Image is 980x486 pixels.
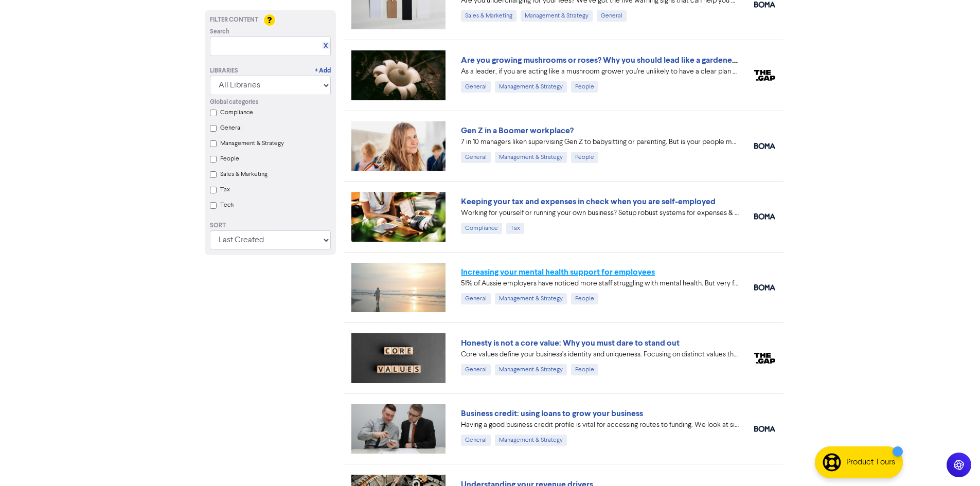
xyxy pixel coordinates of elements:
label: People [220,154,239,164]
div: Core values define your business's identity and uniqueness. Focusing on distinct values that refl... [461,349,739,360]
div: Tax [506,223,524,234]
div: Global categories [210,98,331,107]
img: boma_accounting [754,2,775,8]
img: boma [754,284,775,291]
label: Management & Strategy [220,139,284,148]
div: Sort [210,221,331,230]
div: People [571,152,598,163]
div: Management & Strategy [495,435,567,446]
a: + Add [315,66,331,76]
label: Tech [220,201,234,210]
label: Tax [220,185,230,194]
div: Sales & Marketing [461,10,516,22]
a: Are you growing mushrooms or roses? Why you should lead like a gardener, not a grower [461,55,786,65]
div: General [461,364,491,375]
div: Having a good business credit profile is vital for accessing routes to funding. We look at six di... [461,420,739,430]
div: Working for yourself or running your own business? Setup robust systems for expenses & tax requir... [461,208,739,219]
div: Management & Strategy [495,152,567,163]
img: boma [754,143,775,149]
div: General [597,10,627,22]
div: Management & Strategy [495,293,567,304]
div: As a leader, if you are acting like a mushroom grower you’re unlikely to have a clear plan yourse... [461,66,739,77]
div: General [461,293,491,304]
div: Filter Content [210,15,331,25]
div: General [461,152,491,163]
div: General [461,435,491,446]
div: Management & Strategy [495,81,567,93]
div: People [571,364,598,375]
label: Compliance [220,108,253,117]
a: Gen Z in a Boomer workplace? [461,125,574,136]
div: General [461,81,491,93]
a: Increasing your mental health support for employees [461,267,655,277]
a: Keeping your tax and expenses in check when you are self-employed [461,196,716,207]
span: Search [210,27,229,37]
div: Management & Strategy [495,364,567,375]
img: thegap [754,70,775,81]
div: Management & Strategy [521,10,593,22]
a: Honesty is not a core value: Why you must dare to stand out [461,338,680,348]
div: 7 in 10 managers liken supervising Gen Z to babysitting or parenting. But is your people manageme... [461,137,739,148]
iframe: Chat Widget [929,437,980,486]
div: Libraries [210,66,238,76]
label: Sales & Marketing [220,170,268,179]
img: boma [754,426,775,432]
a: X [324,42,328,50]
a: Business credit: using loans to grow your business [461,408,643,419]
img: thegap [754,353,775,364]
div: People [571,81,598,93]
div: People [571,293,598,304]
div: Compliance [461,223,502,234]
label: General [220,123,242,133]
div: 51% of Aussie employers have noticed more staff struggling with mental health. But very few have ... [461,278,739,289]
img: boma_accounting [754,213,775,220]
